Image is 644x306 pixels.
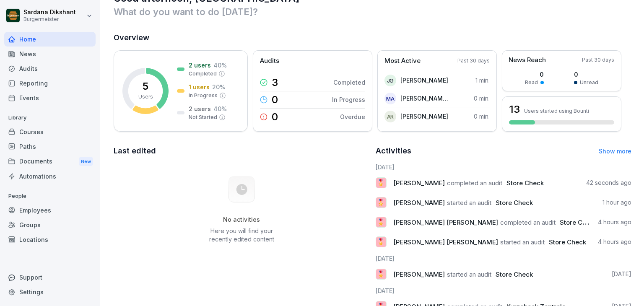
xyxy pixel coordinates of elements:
span: Store Check [560,218,597,226]
p: People [4,189,96,203]
p: 0 min. [474,112,490,121]
p: 0 min. [474,94,490,103]
p: Users [138,93,153,101]
div: MA [384,93,396,104]
span: [PERSON_NAME] [393,179,445,187]
p: 0 [272,95,278,105]
p: Unread [580,79,598,86]
p: 5 [143,81,148,91]
p: News Reach [509,55,546,65]
p: 1 min. [475,76,490,85]
span: Store Check [496,199,533,207]
p: 0 [272,112,278,122]
div: New [79,157,93,166]
p: 40 % [213,104,227,113]
p: 🎖️ [377,216,385,228]
div: JG [384,75,396,86]
span: Store Check [496,270,533,278]
a: Reporting [4,76,96,91]
div: Support [4,270,96,285]
p: Most Active [384,56,421,66]
p: In Progress [189,92,218,99]
p: Completed [333,78,365,87]
span: [PERSON_NAME] [PERSON_NAME] [393,218,498,226]
p: 🎖️ [377,177,385,189]
span: [PERSON_NAME] [PERSON_NAME] [393,238,498,246]
div: Documents [4,154,96,169]
p: Sardana Dikshant [23,9,76,16]
p: 3 [272,78,278,88]
p: Completed [189,70,217,78]
span: started an audit [447,270,491,278]
a: Settings [4,285,96,299]
p: 20 % [212,83,225,91]
span: [PERSON_NAME] [393,199,445,207]
p: Users started using Bounti [524,108,589,114]
span: Store Check [506,179,544,187]
p: 🎖️ [377,268,385,280]
p: Read [525,79,538,86]
p: 42 seconds ago [586,179,631,187]
a: Groups [4,218,96,232]
h2: Activities [376,145,411,157]
a: Paths [4,139,96,154]
p: Not Started [189,114,217,121]
p: 40 % [213,61,227,70]
p: Here you will find your recently edited content [199,227,284,244]
p: 2 users [189,61,211,70]
a: Courses [4,124,96,139]
a: Locations [4,232,96,247]
h2: Last edited [114,145,370,157]
h3: 13 [509,102,520,117]
a: Events [4,91,96,105]
span: completed an audit [447,179,502,187]
a: Audits [4,61,96,76]
p: 0 [525,70,544,79]
p: Overdue [340,112,365,121]
p: Past 30 days [582,56,614,64]
p: 1 users [189,83,210,91]
p: 4 hours ago [598,218,631,226]
h5: No activities [199,216,284,223]
p: 🎖️ [377,197,385,208]
p: Audits [260,56,279,66]
p: 2 users [189,104,211,113]
p: 🎖️ [377,236,385,248]
p: What do you want to do [DATE]? [114,5,631,18]
h6: [DATE] [376,286,632,295]
p: [PERSON_NAME] [PERSON_NAME] [400,94,449,103]
span: completed an audit [500,218,556,226]
p: 1 hour ago [602,198,631,207]
p: [DATE] [612,270,631,278]
p: In Progress [332,95,365,104]
span: Store Check [549,238,586,246]
p: Library [4,111,96,124]
p: Burgermeister [23,16,76,22]
p: [PERSON_NAME] [400,76,448,85]
a: DocumentsNew [4,154,96,169]
p: Past 30 days [457,57,490,65]
a: Home [4,32,96,47]
span: [PERSON_NAME] [393,270,445,278]
a: Show more [599,148,631,155]
span: started an audit [500,238,545,246]
span: started an audit [447,199,491,207]
h6: [DATE] [376,254,632,263]
p: 0 [574,70,598,79]
div: AR [384,111,396,122]
a: Automations [4,169,96,184]
h2: Overview [114,32,631,44]
p: [PERSON_NAME] [400,112,448,121]
h6: [DATE] [376,163,632,171]
a: News [4,47,96,61]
